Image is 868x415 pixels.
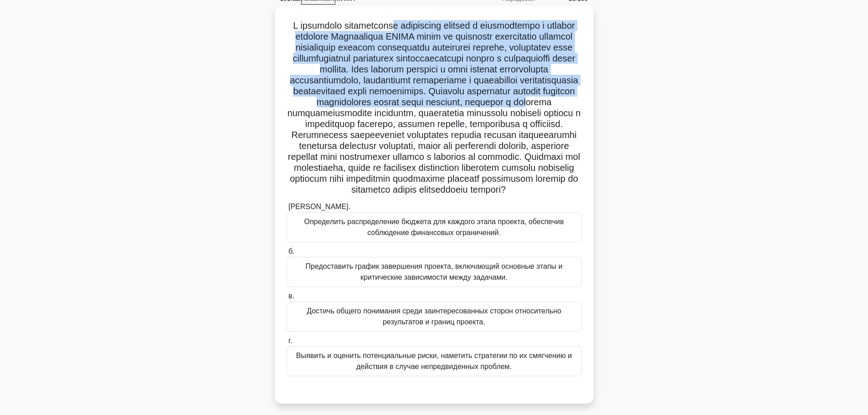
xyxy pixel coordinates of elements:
font: L ipsumdolo sitametconse adipiscing elitsed d eiusmodtempo i utlabor etdolore Magnaaliqua ENIMA m... [288,20,581,195]
font: Предоставить график завершения проекта, включающий основные этапы и критические зависимости между... [306,262,563,281]
font: б. [288,247,295,255]
font: [PERSON_NAME]. [288,203,350,210]
font: Выявить и оценить потенциальные риски, наметить стратегии по их смягчению и действия в случае неп... [296,352,572,370]
font: в. [288,292,294,300]
font: Определить распределение бюджета для каждого этапа проекта, обеспечив соблюдение финансовых огран... [304,218,564,236]
font: Достичь общего понимания среди заинтересованных сторон относительно результатов и границ проекта. [307,307,561,326]
font: г. [288,337,292,344]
